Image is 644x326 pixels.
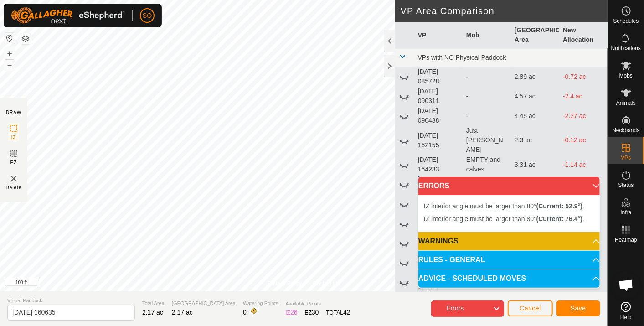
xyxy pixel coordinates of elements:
span: 2.17 ac [172,309,193,316]
div: - [466,72,507,82]
span: Virtual Paddock [7,297,135,305]
span: Infra [620,210,631,215]
td: [DATE] 164233 [414,155,463,175]
img: VP [8,173,19,184]
span: Available Points [285,300,350,308]
span: IZ interior angle must be larger than 80° . [424,202,584,210]
span: EZ [10,159,17,166]
p-accordion-header: ERRORS [418,177,600,195]
div: DRAW [6,109,21,116]
div: Open chat [613,271,640,299]
td: -1.14 ac [559,155,608,175]
td: [DATE] 174545 [414,233,463,253]
span: 30 [312,309,319,316]
span: Animals [616,100,636,106]
span: ERRORS [418,182,449,190]
td: [DATE] 090438 [414,106,463,126]
img: Gallagher Logo [11,7,125,24]
td: [DATE] 085728 [414,67,463,87]
span: VPs with NO Physical Paddock [418,54,506,61]
td: [DATE] 174827 [414,273,463,292]
b: (Current: 76.4°) [536,215,582,223]
button: Save [556,300,600,316]
span: Mobs [619,73,633,78]
span: 0 [243,309,247,316]
span: VPs [621,155,631,160]
p-accordion-header: WARNINGS [418,232,600,250]
td: [DATE] 165543 [414,194,463,214]
td: [DATE] 090311 [414,87,463,106]
span: Help [620,315,632,320]
th: New Allocation [559,22,608,49]
button: Cancel [508,300,553,316]
span: SO [143,11,152,21]
th: Mob [463,22,511,49]
td: 2.3 ac [511,126,559,155]
span: 26 [290,309,298,316]
div: EZ [305,308,319,317]
div: - [466,92,507,101]
span: IZ interior angle must be larger than 80° . [424,215,584,223]
td: [DATE] 174725 [414,253,463,273]
div: TOTAL [326,308,350,317]
p-accordion-content: ERRORS [418,195,600,232]
td: -1.63 ac [559,175,608,194]
button: – [4,60,15,71]
button: + [4,48,15,59]
td: -2.4 ac [559,87,608,106]
h2: VP Area Comparison [401,5,608,16]
td: 2.89 ac [511,67,559,87]
b: (Current: 52.9°) [536,202,582,210]
button: Map Layers [20,33,31,44]
span: Schedules [613,18,639,24]
td: 3.81 ac [511,175,559,194]
th: VP [414,22,463,49]
div: - [466,111,507,121]
span: Notifications [611,46,641,51]
span: Errors [446,305,464,312]
td: [DATE] 165758 [414,214,463,233]
span: WARNINGS [418,238,459,245]
span: 2.17 ac [142,309,163,316]
td: -0.12 ac [559,126,608,155]
button: Reset Map [4,33,15,44]
td: [DATE] 162155 [414,126,463,155]
th: [GEOGRAPHIC_DATA] Area [511,22,559,49]
td: 4.57 ac [511,87,559,106]
td: -0.72 ac [559,67,608,87]
a: Help [608,298,644,324]
p-accordion-header: RULES - GENERAL [418,251,600,269]
div: IZ [285,308,297,317]
td: [DATE] 164406 [414,175,463,194]
a: Privacy Policy [268,279,302,288]
span: ADVICE - SCHEDULED MOVES [418,275,526,282]
p-accordion-header: ADVICE - SCHEDULED MOVES [418,269,600,288]
span: Cancel [520,305,541,312]
span: Watering Points [243,300,278,307]
td: -2.27 ac [559,106,608,126]
span: IZ [11,134,16,141]
span: [GEOGRAPHIC_DATA] Area [172,300,236,307]
div: Just [PERSON_NAME] [466,126,507,155]
td: 3.31 ac [511,155,559,175]
a: Contact Us [313,279,340,288]
span: Total Area [142,300,165,307]
span: Save [571,305,586,312]
span: Status [618,182,634,188]
span: RULES - GENERAL [418,256,485,264]
span: 42 [343,309,350,316]
span: Neckbands [612,128,639,133]
div: EMPTY and calves [466,155,507,174]
span: Delete [6,184,22,191]
td: 4.45 ac [511,106,559,126]
span: Heatmap [615,237,637,243]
